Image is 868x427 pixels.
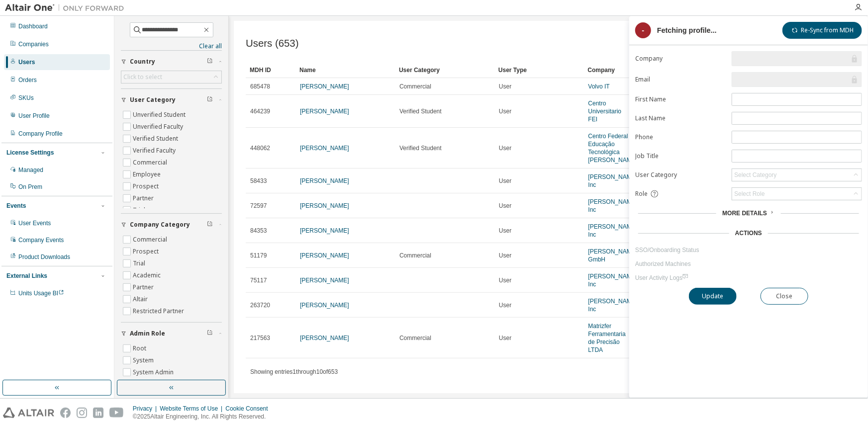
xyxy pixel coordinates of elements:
span: Country [130,58,155,66]
div: Fetching profile... [657,26,717,34]
div: License Settings [6,149,54,157]
div: User Category [399,62,490,78]
span: Verified Student [399,144,442,152]
span: Role [635,190,648,198]
div: Select Role [734,190,765,198]
label: Commercial [133,234,169,246]
label: Partner [133,281,156,293]
label: Altair Admin [133,378,170,390]
label: Phone [635,133,726,141]
div: Events [6,202,26,210]
label: Email [635,76,726,84]
a: Matrizfer Ferramentaria de Precisão LTDA [588,323,626,353]
span: 58433 [250,177,267,185]
label: Unverified Faculty [133,121,185,133]
a: Volvo IT [588,83,610,90]
a: [PERSON_NAME] [300,202,349,209]
span: Clear filter [207,96,213,104]
a: SSO/Onboarding Status [635,246,862,254]
button: Company Category [121,214,222,236]
a: [PERSON_NAME] [300,108,349,115]
label: Employee [133,169,163,180]
span: User [499,202,511,210]
img: linkedin.svg [93,408,103,418]
div: Click to select [121,71,221,83]
div: Orders [18,76,37,84]
label: Partner [133,192,156,204]
div: External Links [6,272,47,280]
label: Unverified Student [133,109,188,121]
div: SKUs [18,94,34,102]
span: User [499,227,511,235]
a: [PERSON_NAME] Inc [588,298,638,313]
div: Select Role [732,188,862,200]
span: User Activity Logs [635,274,688,281]
div: - [635,22,651,38]
a: Clear all [121,42,222,50]
div: User Type [498,62,580,78]
a: [PERSON_NAME] [300,335,349,342]
label: Root [133,342,148,354]
img: youtube.svg [109,408,124,418]
span: 75117 [250,276,267,284]
label: Last Name [635,114,726,122]
span: Clear filter [207,330,213,338]
a: [PERSON_NAME] [300,83,349,90]
label: Verified Faculty [133,145,178,157]
button: User Category [121,89,222,111]
label: Trial [133,257,147,269]
button: Re-Sync from MDH [782,22,862,39]
span: Commercial [399,83,431,90]
div: User Events [18,219,51,227]
span: Verified Student [399,107,442,115]
label: System [133,354,156,366]
div: Company Events [18,236,64,244]
a: [PERSON_NAME] [300,145,349,152]
div: Click to select [123,73,162,81]
span: User [499,334,511,342]
span: Commercial [399,334,431,342]
span: User [499,276,511,284]
a: [PERSON_NAME] GmbH [588,248,638,263]
a: [PERSON_NAME] Inc [588,223,638,238]
a: Authorized Machines [635,260,862,268]
a: [PERSON_NAME] Inc [588,273,638,288]
span: Showing entries 1 through 10 of 653 [250,368,338,375]
button: Admin Role [121,323,222,344]
div: Privacy [133,405,160,413]
div: Company [588,62,630,78]
label: Commercial [133,157,169,169]
img: Altair One [5,3,129,13]
span: User [499,83,511,90]
div: Product Downloads [18,253,70,261]
div: Select Category [734,171,776,179]
span: User [499,144,511,152]
div: Select Category [732,169,862,181]
div: Dashboard [18,22,48,30]
span: Commercial [399,252,431,259]
label: Job Title [635,152,726,160]
button: Country [121,51,222,73]
label: Verified Student [133,133,180,145]
span: Clear filter [207,221,213,229]
span: User [499,177,511,185]
div: Managed [18,166,43,174]
a: Centro Universitario FEI [588,100,622,123]
span: Users (653) [246,38,299,49]
label: User Category [635,171,726,179]
span: User Category [130,96,176,104]
div: Companies [18,40,49,48]
span: 84353 [250,227,267,235]
a: [PERSON_NAME] [300,277,349,284]
div: On Prem [18,183,42,191]
span: 685478 [250,83,270,90]
img: facebook.svg [60,408,71,418]
button: Update [689,288,737,305]
a: [PERSON_NAME] Inc [588,173,638,188]
span: 464239 [250,107,270,115]
span: User [499,252,511,259]
a: [PERSON_NAME] Inc [588,198,638,213]
span: More Details [722,210,767,217]
span: Company Category [130,221,190,229]
span: 72597 [250,202,267,210]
